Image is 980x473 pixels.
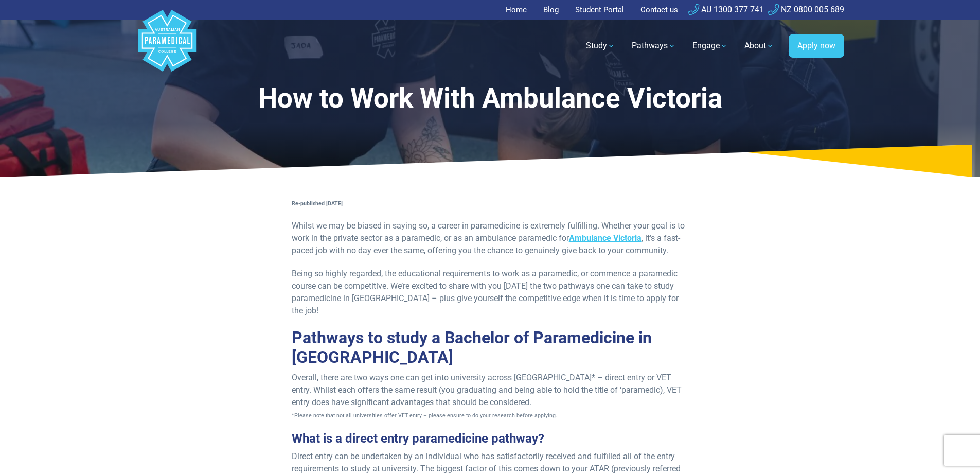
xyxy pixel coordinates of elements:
[738,31,780,60] a: About
[136,20,198,72] a: Australian Paramedical College
[626,31,682,60] a: Pathways
[292,431,544,446] span: What is a direct entry paramedicine pathway?
[768,5,844,14] a: NZ 0800 005 689
[292,200,343,207] strong: Re-published [DATE]
[292,328,652,367] span: Pathways to study a Bachelor of Paramedicine in [GEOGRAPHIC_DATA]
[569,233,642,243] a: Ambulance Victoria
[580,31,621,60] a: Study
[292,221,685,255] span: Whilst we may be biased in saying so, a career in paramedicine is extremely fulfilling. Whether y...
[292,269,679,316] span: Being so highly regarded, the educational requirements to work as a paramedic, or commence a para...
[292,412,557,419] span: *Please note that not all universities offer VET entry – please ensure to do your research before...
[225,82,756,115] h1: How to Work With Ambulance Victoria
[292,373,682,407] span: Overall, there are two ways one can get into university across [GEOGRAPHIC_DATA]* – direct entry ...
[686,31,734,60] a: Engage
[688,5,764,14] a: AU 1300 377 741
[789,34,844,58] a: Apply now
